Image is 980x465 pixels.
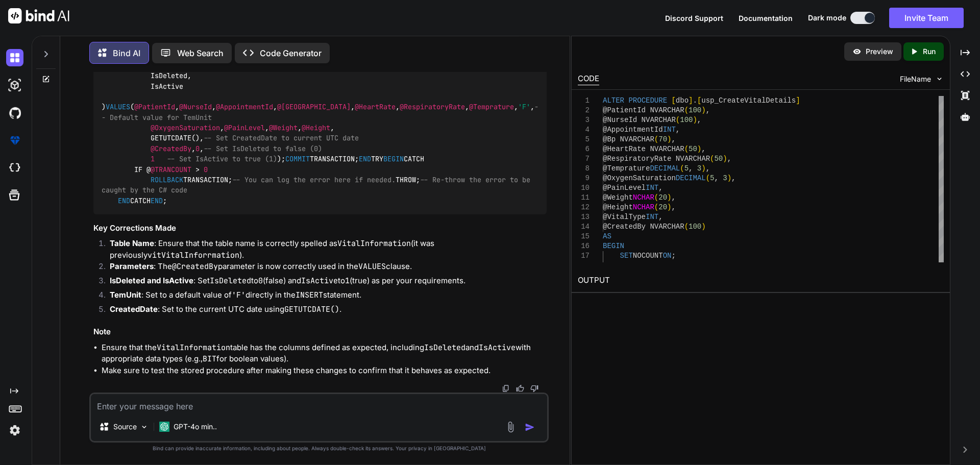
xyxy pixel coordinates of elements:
[676,96,689,105] span: dbo
[148,250,239,260] code: vitVitalInforrmation
[628,96,667,105] span: PROCEDURE
[739,14,793,22] span: Documentation
[697,116,701,124] span: ,
[658,213,663,221] span: ,
[204,165,208,174] span: 0
[118,196,130,205] span: END
[671,135,675,143] span: ,
[578,183,590,193] div: 10
[852,47,862,56] img: preview
[675,116,679,124] span: (
[654,203,658,211] span: (
[151,123,220,132] span: @OxygenSaturation
[210,276,251,286] code: IsDeleted
[469,103,514,112] span: @Temprature
[151,155,155,164] span: 1
[701,145,705,153] span: ,
[110,304,158,314] strong: CreatedDate
[102,304,547,318] li: : Set to the current UTC date using .
[578,125,590,135] div: 4
[710,174,714,182] span: 5
[689,164,693,173] span: ,
[710,155,714,163] span: (
[572,268,950,292] h2: OUTPUT
[140,423,149,431] img: Pick Models
[663,252,671,260] span: ON
[224,123,265,132] span: @PainLevel
[258,276,263,286] code: 0
[701,106,705,114] span: )
[151,175,183,184] span: ROLLBACK
[658,193,667,202] span: 20
[102,175,534,194] span: -- Re-throw the error to be caught by the C# code
[603,116,676,124] span: @NurseId NVARCHAR
[603,193,633,202] span: @Weight
[697,164,701,173] span: 3
[179,103,212,112] span: @NurseId
[110,290,141,300] strong: TemUnit
[400,103,465,112] span: @RespiratoryRate
[204,144,322,153] span: -- Set IsDeleted to false (0)
[578,174,590,183] div: 9
[578,135,590,144] div: 5
[689,145,697,153] span: 50
[727,155,731,163] span: ,
[714,174,718,182] span: ,
[658,184,663,192] span: ,
[195,144,200,153] span: 0
[603,145,684,153] span: @HeartRate NVARCHAR
[383,155,404,164] span: BEGIN
[671,252,675,260] span: ;
[269,123,298,132] span: @Weight
[603,96,624,105] span: ALTER
[355,103,396,112] span: @HeartRate
[603,135,654,143] span: @Bp NVARCHAR
[603,106,684,114] span: @PatientId NVARCHAR
[689,223,701,231] span: 100
[632,203,654,211] span: NCHAR
[106,103,130,112] span: VALUES
[680,164,684,173] span: (
[684,223,688,231] span: (
[646,184,658,192] span: INT
[693,96,697,105] span: .
[663,126,675,134] span: INT
[359,155,371,164] span: END
[866,46,893,57] p: Preview
[134,103,175,112] span: @PatientId
[578,222,590,232] div: 14
[796,96,800,105] span: ]
[479,342,516,353] code: IsActive
[301,276,338,286] code: IsActive
[675,126,679,134] span: ,
[705,174,709,182] span: (
[578,96,590,106] div: 1
[935,75,944,83] img: chevron down
[705,164,709,173] span: ,
[578,193,590,203] div: 11
[6,422,23,439] img: settings
[358,261,386,272] code: VALUES
[518,103,530,112] span: 'F'
[603,213,646,221] span: @VitalType
[6,132,23,149] img: premium
[578,251,590,261] div: 17
[701,223,705,231] span: )
[620,252,632,260] span: SET
[723,174,727,182] span: 3
[658,135,667,143] span: 70
[260,47,322,59] p: Code Generator
[151,196,163,205] span: END
[177,47,224,59] p: Web Search
[578,212,590,222] div: 13
[578,144,590,154] div: 6
[665,13,723,23] button: Discord Support
[603,203,633,211] span: @Height
[167,155,277,164] span: -- Set IsActive to true (1)
[296,290,323,300] code: INSERT
[693,116,697,124] span: )
[6,77,23,94] img: darkAi-studio
[102,289,547,304] li: : Set to a default value of directly in the statement.
[204,134,359,143] span: -- Set CreatedDate to current UTC date
[102,261,547,275] li: : The parameter is now correctly used in the clause.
